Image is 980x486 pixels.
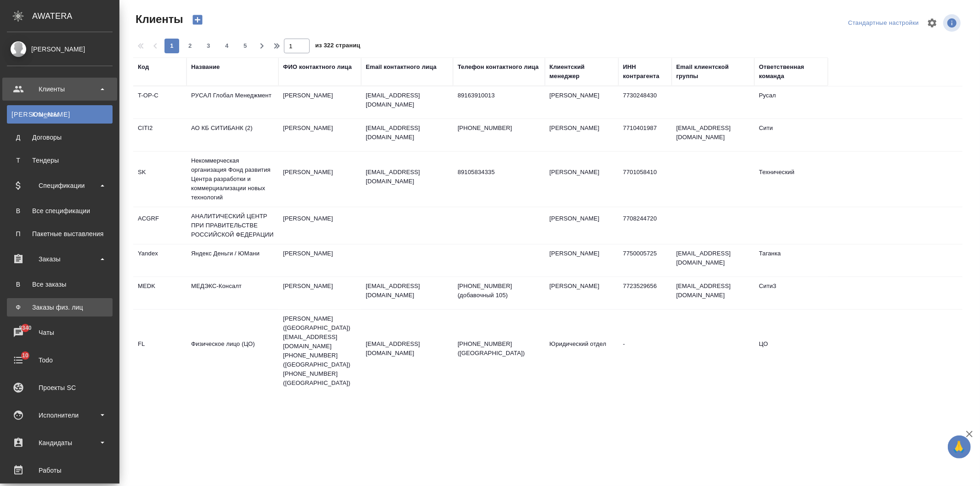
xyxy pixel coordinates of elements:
[11,280,108,289] div: Все заказы
[133,119,187,151] td: CITI2
[458,282,540,300] p: [PHONE_NUMBER] (добавочный 105)
[545,209,618,242] td: [PERSON_NAME]
[7,202,113,220] a: ВВсе спецификации
[187,277,278,309] td: МЕДЭКС-Консалт
[549,62,614,81] div: Клиентский менеджер
[545,277,618,309] td: [PERSON_NAME]
[201,41,216,51] span: 3
[133,277,187,309] td: MEDK
[952,437,967,457] span: 🙏
[7,105,113,124] a: [PERSON_NAME]Клиенты
[278,86,361,119] td: [PERSON_NAME]
[948,435,971,458] button: 🙏
[921,12,943,34] span: Настроить таблицу
[759,62,823,81] div: Ответственная команда
[220,39,234,53] button: 4
[366,91,448,109] p: [EMAIL_ADDRESS][DOMAIN_NAME]
[133,86,187,119] td: T-OP-C
[7,381,113,395] div: Проекты SC
[133,209,187,242] td: ACGRF
[672,119,754,151] td: [EMAIL_ADDRESS][DOMAIN_NAME]
[618,119,672,151] td: 7710401987
[7,353,113,367] div: Todo
[11,303,108,312] div: Заказы физ. лиц
[7,151,113,170] a: ТТендеры
[7,252,113,266] div: Заказы
[7,82,113,96] div: Клиенты
[2,349,117,372] a: 10Todo
[676,62,750,81] div: Email клиентской группы
[458,91,540,100] p: 89163910013
[278,310,361,392] td: [PERSON_NAME] ([GEOGRAPHIC_DATA]) [EMAIL_ADDRESS][DOMAIN_NAME] [PHONE_NUMBER] ([GEOGRAPHIC_DATA])...
[7,275,113,294] a: ВВсе заказы
[278,163,361,195] td: [PERSON_NAME]
[11,110,108,119] div: Клиенты
[32,7,119,25] div: AWATERA
[238,41,253,51] span: 5
[133,12,183,27] span: Клиенты
[7,408,113,422] div: Исполнители
[754,277,828,309] td: Сити3
[187,12,209,28] button: Создать
[754,119,828,151] td: Сити
[545,335,618,367] td: Юридический отдел
[618,277,672,309] td: 7723529656
[366,339,448,358] p: [EMAIL_ADDRESS][DOMAIN_NAME]
[545,163,618,195] td: [PERSON_NAME]
[133,163,187,195] td: SK
[7,436,113,450] div: Кандидаты
[187,119,278,151] td: АО КБ СИТИБАНК (2)
[278,119,361,151] td: [PERSON_NAME]
[220,41,234,51] span: 4
[283,62,352,72] div: ФИО контактного лица
[366,124,448,142] p: [EMAIL_ADDRESS][DOMAIN_NAME]
[754,244,828,277] td: Таганка
[7,128,113,147] a: ДДоговоры
[187,207,278,244] td: АНАЛИТИЧЕСКИЙ ЦЕНТР ПРИ ПРАВИТЕЛЬСТВЕ РОССИЙСКОЙ ФЕДЕРАЦИИ
[278,277,361,309] td: [PERSON_NAME]
[7,179,113,192] div: Спецификации
[458,124,540,133] p: [PHONE_NUMBER]
[201,39,216,53] button: 3
[183,41,198,51] span: 2
[13,323,37,333] span: 8340
[7,326,113,339] div: Чаты
[238,39,253,53] button: 5
[187,244,278,277] td: Яндекс Деньги / ЮМани
[278,244,361,277] td: [PERSON_NAME]
[7,44,113,54] div: [PERSON_NAME]
[187,335,278,367] td: Физическое лицо (ЦО)
[133,244,187,277] td: Yandex
[366,282,448,300] p: [EMAIL_ADDRESS][DOMAIN_NAME]
[458,62,539,72] div: Телефон контактного лица
[672,277,754,309] td: [EMAIL_ADDRESS][DOMAIN_NAME]
[618,163,672,195] td: 7701058410
[17,351,34,360] span: 10
[846,16,921,30] div: split button
[11,206,108,215] div: Все спецификации
[133,335,187,367] td: FL
[2,459,117,482] a: Работы
[618,86,672,119] td: 7730248430
[754,335,828,367] td: ЦО
[2,321,117,344] a: 8340Чаты
[623,62,667,81] div: ИНН контрагента
[11,133,108,142] div: Договоры
[7,225,113,243] a: ППакетные выставления
[754,86,828,119] td: Русал
[138,62,149,72] div: Код
[545,244,618,277] td: [PERSON_NAME]
[7,298,113,316] a: ФЗаказы физ. лиц
[187,86,278,119] td: РУСАЛ Глобал Менеджмент
[191,62,220,72] div: Название
[618,244,672,277] td: 7750005725
[618,335,672,367] td: -
[2,376,117,399] a: Проекты SC
[187,152,278,207] td: Некоммерческая организация Фонд развития Центра разработки и коммерциализации новых технологий
[545,119,618,151] td: [PERSON_NAME]
[458,339,540,358] p: [PHONE_NUMBER] ([GEOGRAPHIC_DATA])
[278,209,361,242] td: [PERSON_NAME]
[366,168,448,186] p: [EMAIL_ADDRESS][DOMAIN_NAME]
[11,156,108,165] div: Тендеры
[183,39,198,53] button: 2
